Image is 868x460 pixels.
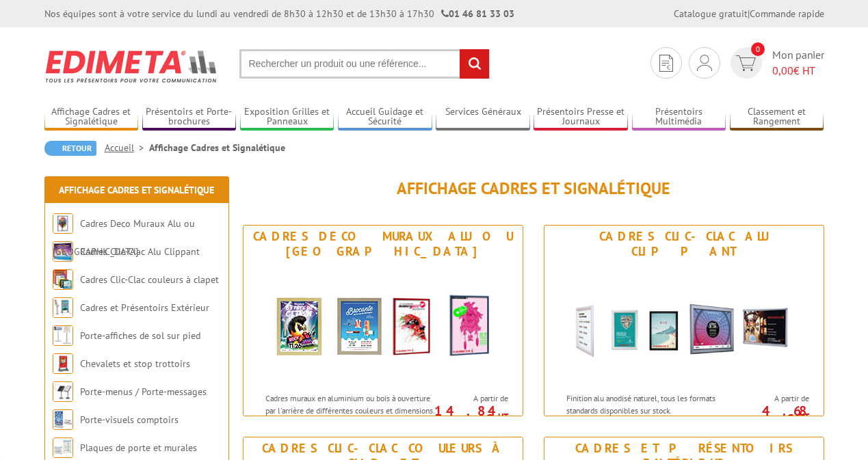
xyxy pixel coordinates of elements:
strong: 01 46 81 33 03 [441,8,514,20]
input: Rechercher un produit ou une référence... [239,49,490,79]
span: 0,00 [772,64,793,77]
a: Cadres Deco Muraux Alu ou [GEOGRAPHIC_DATA] [53,217,195,258]
h1: Affichage Cadres et Signalétique [243,180,824,198]
a: Porte-visuels comptoirs [80,414,179,426]
img: Cadres Clic-Clac couleurs à clapet [53,269,73,290]
a: Plaques de porte et murales [80,442,197,454]
img: Cadres Deco Muraux Alu ou Bois [53,213,73,234]
img: devis rapide [697,55,712,71]
a: Accueil [105,141,149,154]
a: Affichage Cadres et Signalétique [44,106,139,128]
sup: HT [498,411,508,422]
img: Edimeta [44,41,219,92]
a: Affichage Cadres et Signalétique [59,184,214,196]
a: Services Généraux [436,106,530,128]
sup: HT [799,411,809,422]
a: Cadres Clic-Clac couleurs à clapet [80,273,219,286]
a: Cadres Deco Muraux Alu ou [GEOGRAPHIC_DATA] Cadres Deco Muraux Alu ou Bois Cadres muraux en alumi... [243,225,523,416]
div: | [674,7,824,21]
img: Chevalets et stop trottoirs [53,353,73,374]
li: Affichage Cadres et Signalétique [149,141,285,154]
a: Cadres et Présentoirs Extérieur [80,301,209,314]
a: Catalogue gratuit [674,8,748,20]
div: Cadres Clic-Clac Alu Clippant [548,229,820,259]
img: Cadres Deco Muraux Alu ou Bois [257,262,510,385]
span: A partir de [438,393,508,404]
img: Cadres et Présentoirs Extérieur [53,297,73,318]
img: Porte-menus / Porte-messages [53,381,73,402]
a: Accueil Guidage et Sécurité [338,106,432,128]
p: 14.84 € [432,407,508,423]
p: Finition alu anodisé naturel, tous les formats standards disponibles sur stock. [566,392,736,416]
p: 4.68 € [733,407,809,423]
a: Commande rapide [750,8,824,20]
img: Plaques de porte et murales [53,437,73,458]
img: devis rapide [659,55,673,72]
a: Porte-affiches de sol sur pied [80,329,200,342]
a: Présentoirs Multimédia [632,106,726,128]
span: 0 [751,42,765,56]
div: Cadres Deco Muraux Alu ou [GEOGRAPHIC_DATA] [247,229,519,259]
span: A partir de [739,393,809,404]
p: Cadres muraux en aluminium ou bois à ouverture par l'arrière de différentes couleurs et dimension... [265,392,435,439]
a: Cadres Clic-Clac Alu Clippant Cadres Clic-Clac Alu Clippant Finition alu anodisé naturel, tous le... [544,225,824,416]
input: rechercher [460,49,489,79]
a: Cadres Clic-Clac Alu Clippant [80,245,200,258]
img: Cadres Clic-Clac Alu Clippant [557,262,811,385]
a: Chevalets et stop trottoirs [80,357,190,370]
span: Mon panier [772,47,824,79]
a: Présentoirs Presse et Journaux [534,106,628,128]
a: Retour [44,141,96,156]
a: Présentoirs et Porte-brochures [142,106,237,128]
a: devis rapide 0 Mon panier 0,00€ HT [727,47,824,79]
img: Porte-visuels comptoirs [53,409,73,430]
span: € HT [772,63,824,79]
a: Exposition Grilles et Panneaux [240,106,334,128]
img: Porte-affiches de sol sur pied [53,325,73,346]
img: devis rapide [736,55,756,71]
a: Classement et Rangement [730,106,824,128]
a: Porte-menus / Porte-messages [80,385,207,398]
div: Nos équipes sont à votre service du lundi au vendredi de 8h30 à 12h30 et de 13h30 à 17h30 [44,7,514,21]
